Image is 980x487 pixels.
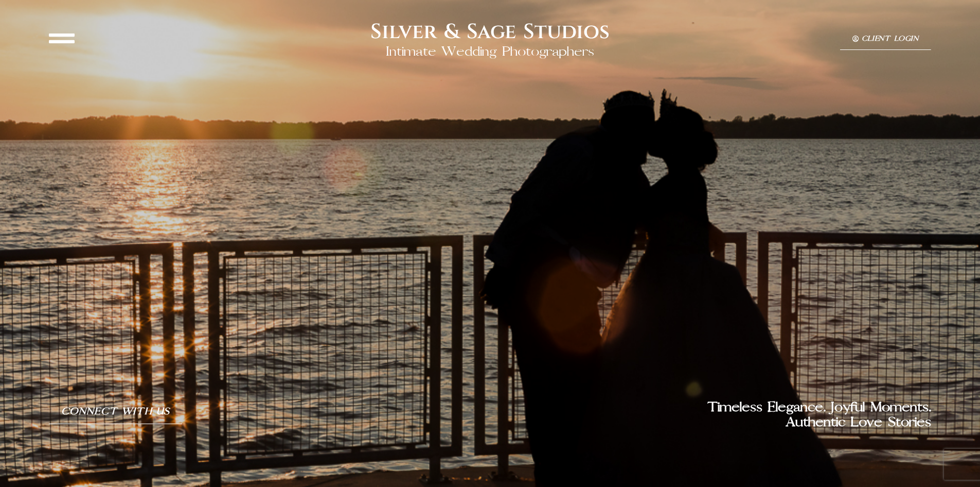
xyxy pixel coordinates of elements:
[61,406,170,417] span: Connect With Us
[370,20,610,44] h2: Silver & Sage Studios
[49,400,182,424] a: Connect With Us
[386,44,595,59] h2: Intimate Wedding Photographers
[490,400,931,430] h2: Timeless Elegance. Joyful Moments. Authentic Love Stories
[840,29,931,49] a: Client Login
[862,35,919,43] span: Client Login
